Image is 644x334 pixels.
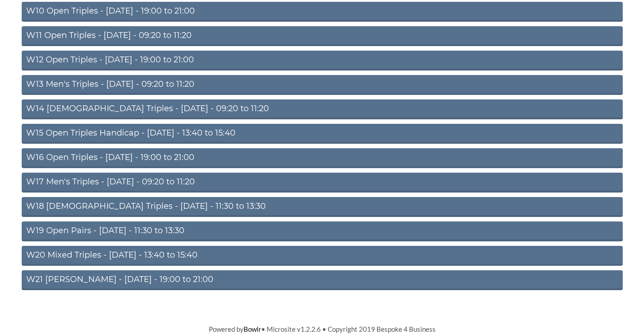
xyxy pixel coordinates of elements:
a: W11 Open Triples - [DATE] - 09:20 to 11:20 [22,26,623,46]
a: W21 [PERSON_NAME] - [DATE] - 19:00 to 21:00 [22,270,623,290]
a: W17 Men's Triples - [DATE] - 09:20 to 11:20 [22,173,623,193]
a: W16 Open Triples - [DATE] - 19:00 to 21:00 [22,148,623,168]
a: W10 Open Triples - [DATE] - 19:00 to 21:00 [22,2,623,22]
a: W13 Men's Triples - [DATE] - 09:20 to 11:20 [22,75,623,95]
a: W12 Open Triples - [DATE] - 19:00 to 21:00 [22,51,623,71]
a: W18 [DEMOGRAPHIC_DATA] Triples - [DATE] - 11:30 to 13:30 [22,197,623,217]
a: Bowlr [244,325,261,333]
span: Powered by • Microsite v1.2.2.6 • Copyright 2019 Bespoke 4 Business [209,325,436,333]
a: W20 Mixed Triples - [DATE] - 13:40 to 15:40 [22,246,623,266]
a: W15 Open Triples Handicap - [DATE] - 13:40 to 15:40 [22,124,623,144]
a: W14 [DEMOGRAPHIC_DATA] Triples - [DATE] - 09:20 to 11:20 [22,99,623,119]
a: W19 Open Pairs - [DATE] - 11:30 to 13:30 [22,221,623,241]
